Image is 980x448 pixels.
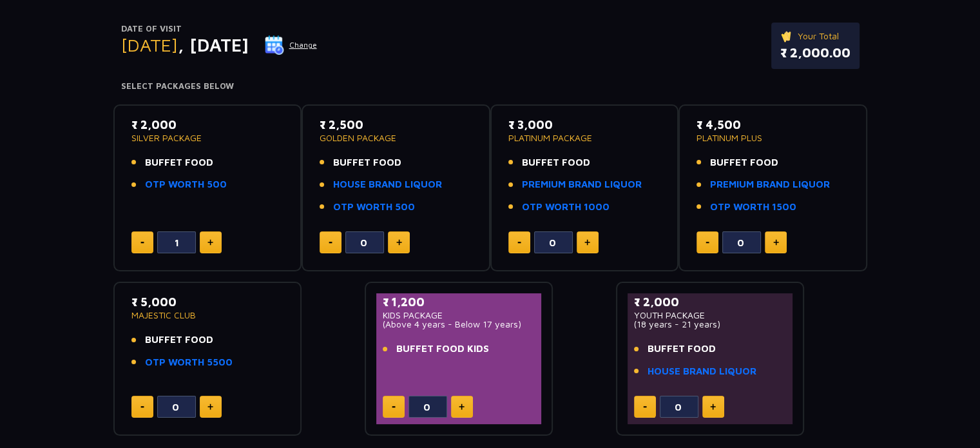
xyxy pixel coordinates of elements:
img: minus [140,242,144,244]
p: ₹ 4,500 [697,116,849,133]
a: OTP WORTH 500 [145,177,227,192]
span: , [DATE] [178,34,249,55]
a: PREMIUM BRAND LIQUOR [522,177,642,192]
img: ticket [780,29,794,43]
img: plus [396,239,402,246]
span: [DATE] [121,34,178,55]
img: plus [584,239,590,246]
p: MAJESTIC CLUB [131,311,284,320]
a: PREMIUM BRAND LIQUOR [710,177,830,192]
span: BUFFET FOOD [333,155,401,170]
img: minus [392,406,396,408]
img: minus [517,242,521,244]
img: plus [207,404,213,410]
img: minus [140,406,144,408]
a: OTP WORTH 1500 [710,200,796,215]
a: OTP WORTH 500 [333,200,415,215]
img: minus [706,242,709,244]
p: ₹ 2,000 [131,116,284,133]
p: SILVER PACKAGE [131,133,284,142]
p: YOUTH PACKAGE [634,311,787,320]
span: BUFFET FOOD [710,155,778,170]
p: (Above 4 years - Below 17 years) [383,320,535,329]
p: ₹ 5,000 [131,293,284,311]
span: BUFFET FOOD [145,333,213,347]
p: ₹ 2,500 [320,116,472,133]
img: plus [710,404,716,410]
p: ₹ 2,000.00 [780,43,850,63]
p: (18 years - 21 years) [634,320,787,329]
h4: Select Packages Below [121,81,860,92]
span: BUFFET FOOD [145,155,213,170]
img: plus [207,239,213,246]
p: Date of Visit [121,23,318,35]
button: Change [264,35,318,55]
p: KIDS PACKAGE [383,311,535,320]
a: HOUSE BRAND LIQUOR [648,364,756,379]
p: ₹ 2,000 [634,293,787,311]
p: GOLDEN PACKAGE [320,133,472,142]
p: Your Total [780,29,850,43]
a: HOUSE BRAND LIQUOR [333,177,442,192]
p: PLATINUM PACKAGE [508,133,661,142]
p: ₹ 1,200 [383,293,535,311]
p: PLATINUM PLUS [697,133,849,142]
p: ₹ 3,000 [508,116,661,133]
a: OTP WORTH 5500 [145,355,233,370]
img: plus [773,239,779,246]
img: minus [329,242,332,244]
a: OTP WORTH 1000 [522,200,610,215]
img: minus [643,406,647,408]
span: BUFFET FOOD [648,342,716,356]
img: plus [459,404,465,410]
span: BUFFET FOOD KIDS [396,342,489,356]
span: BUFFET FOOD [522,155,590,170]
